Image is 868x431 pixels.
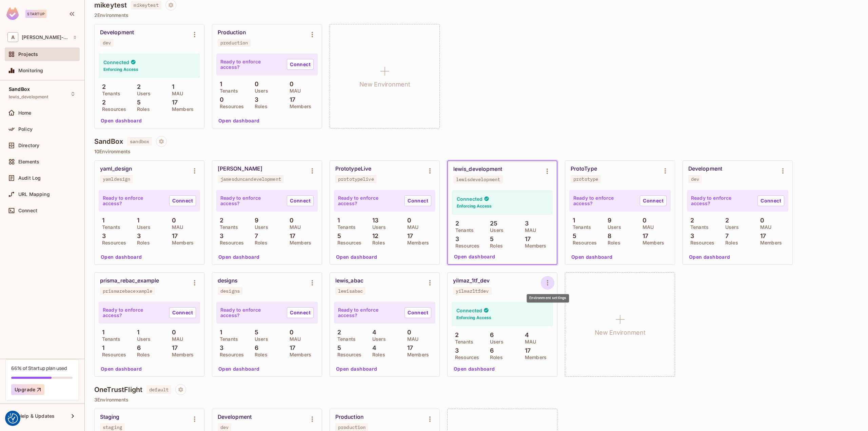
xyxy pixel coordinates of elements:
a: Connect [287,195,314,206]
span: Help & Updates [18,413,55,419]
span: Home [18,110,32,116]
p: 17 [169,99,178,106]
p: Tenants [216,336,238,342]
p: 2 [722,217,729,224]
h6: Enforcing Access [103,66,138,73]
div: Staging [100,414,120,420]
p: Users [487,339,504,345]
p: MAU [286,88,301,94]
p: 3 [216,345,223,351]
p: MAU [404,224,418,230]
p: 10 Environments [94,149,859,154]
p: 1 [216,81,222,87]
button: Open dashboard [98,115,145,126]
p: MAU [404,336,418,342]
button: Open dashboard [451,251,498,262]
p: Roles [251,104,268,109]
span: default [146,385,171,394]
p: 5 [334,345,341,351]
p: 25 [487,220,497,227]
button: Environment settings [776,164,790,178]
div: 66% of Startup plan used [11,365,67,371]
div: jamesduncandevelopment [220,176,281,182]
p: Tenants [99,91,120,96]
button: Environment settings [188,28,201,41]
p: 3 [521,220,529,227]
p: Ready to enforce access? [103,195,164,206]
p: 0 [757,217,764,224]
p: Roles [369,240,385,246]
p: 0 [251,81,259,87]
button: Environment settings [188,276,201,290]
button: Environment settings [305,276,319,290]
p: 13 [369,217,378,224]
a: Connect [757,195,784,206]
p: 3 [452,236,459,242]
p: Ready to enforce access? [220,307,281,318]
p: 17 [169,345,178,351]
p: 17 [404,233,413,239]
p: 2 [334,329,341,336]
div: prismarebacexample [103,288,152,294]
div: production [220,40,248,45]
p: 3 [687,233,694,239]
p: 4 [369,345,376,351]
p: 5 [569,233,576,239]
p: 9 [604,217,611,224]
div: PrototypeLive [335,165,371,172]
p: 0 [286,329,294,336]
p: Resources [99,240,126,246]
p: 0 [404,329,411,336]
p: Users [604,224,621,230]
button: Open dashboard [686,252,733,262]
div: Environment settings [527,294,569,302]
div: staging [103,425,122,430]
div: Development [218,414,252,420]
span: Project settings [165,3,176,9]
h4: Connected [456,307,482,314]
p: 17 [639,233,648,239]
p: 1 [99,345,104,351]
button: Environment settings [423,412,437,426]
p: 9 [251,217,258,224]
p: Members [404,240,429,246]
p: 2 Environments [94,13,859,18]
p: 5 [251,329,258,336]
p: Ready to enforce access? [103,307,164,318]
h4: SandBox [94,137,123,145]
div: dev [103,40,111,45]
p: Roles [134,106,150,112]
h1: New Environment [359,79,410,90]
h6: Enforcing Access [457,203,492,209]
p: Members [757,240,782,246]
p: 0 [169,329,176,336]
p: Tenants [99,224,120,230]
p: 5 [487,236,494,242]
button: Consent Preferences [8,413,18,424]
p: MAU [286,224,301,230]
p: Resources [216,240,244,246]
p: 6 [487,332,494,338]
p: 1 [99,329,104,336]
a: Connect [405,307,431,318]
p: 3 [251,96,258,103]
p: MAU [757,224,771,230]
button: Upgrade [11,384,44,395]
p: Ready to enforce access? [338,307,399,318]
span: Project settings [175,388,186,394]
div: designs [218,277,238,284]
p: 4 [521,332,529,338]
div: prototypelive [338,176,374,182]
p: 6 [134,345,141,351]
a: Connect [287,59,314,70]
p: Roles [487,355,503,360]
p: 3 [216,233,223,239]
a: Connect [169,195,196,206]
p: 1 [99,217,104,224]
span: Directory [18,143,39,148]
p: Members [169,352,194,357]
button: Open dashboard [333,364,380,374]
a: Connect [640,195,667,206]
span: lewis_development [9,94,48,100]
p: Resources [569,240,597,246]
